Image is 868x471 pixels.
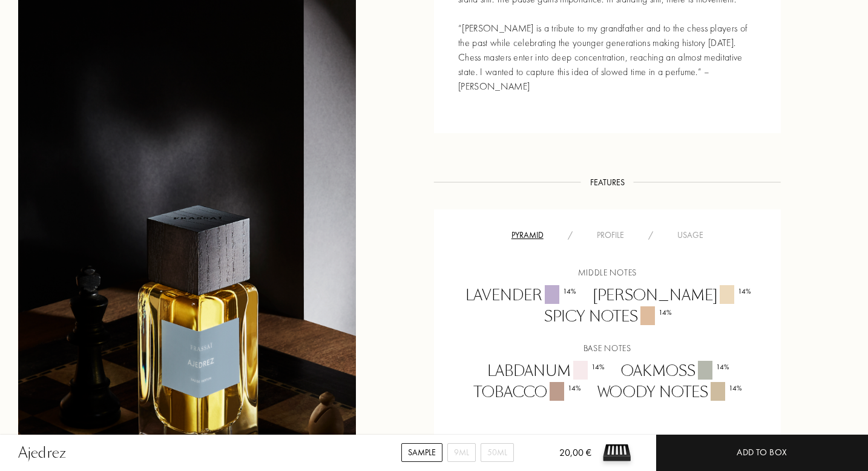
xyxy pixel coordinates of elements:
div: Pyramid [499,229,556,242]
div: 14 % [729,383,742,394]
div: Tobacco [465,382,588,403]
div: Sample [401,443,442,462]
div: [PERSON_NAME] [584,285,758,306]
div: Middle notes [443,266,772,279]
div: 14 % [591,361,605,372]
img: sample box sommelier du parfum [599,435,635,471]
div: / [556,229,585,242]
div: 50mL [481,443,514,462]
div: Labdanum [478,361,612,382]
div: 14 % [716,361,729,372]
div: 9mL [447,443,476,462]
div: Oakmoss [612,361,737,382]
div: 14 % [568,383,581,394]
div: / [636,229,665,242]
div: Usage [665,229,715,242]
div: Ajedrez [18,442,66,464]
div: Woody Notes [588,382,749,403]
div: 20,00 € [540,446,591,471]
div: Profile [585,229,636,242]
div: Add to box [737,446,787,459]
div: 14 % [563,286,576,297]
div: Spicy Notes [535,306,679,328]
div: 14 % [659,307,672,318]
div: Lavender [456,285,584,306]
div: 14 % [738,286,751,297]
div: Base notes [443,342,772,355]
